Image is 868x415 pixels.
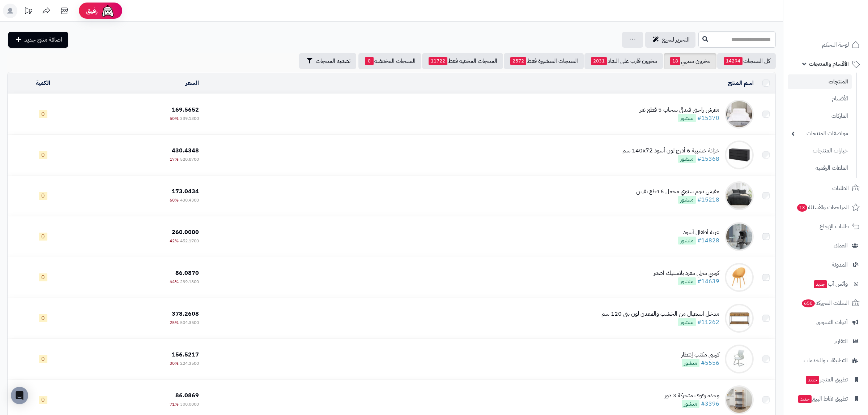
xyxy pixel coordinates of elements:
[788,199,864,216] a: المراجعات والأسئلة13
[725,263,754,292] img: كرسي منزلي مفرد بلاستيك اصفر
[819,5,861,21] img: logo-2.png
[170,156,179,163] span: 17%
[822,40,849,50] span: لوحة التحكم
[697,195,719,204] a: #15218
[788,237,864,254] a: العملاء
[180,319,199,326] span: 504.3500
[797,203,808,212] span: 13
[180,156,199,163] span: 520.8700
[654,269,719,277] div: كرسي منزلي مفرد بلاستيك اصفر
[170,197,179,203] span: 60%
[678,228,719,237] div: عربة أطفال أسود
[820,221,849,232] span: طلبات الإرجاع
[39,314,47,322] span: 0
[8,32,68,48] a: اضافة منتج جديد
[832,183,849,193] span: الطلبات
[172,105,199,114] span: 169.5652
[834,241,848,251] span: العملاء
[39,273,47,281] span: 0
[39,355,47,363] span: 0
[170,278,179,285] span: 64%
[172,228,199,237] span: 260.0000
[801,298,849,308] span: السلات المتروكة
[697,277,719,286] a: #14639
[798,395,812,403] span: جديد
[172,310,199,318] span: 378.2608
[645,32,695,48] a: التحرير لسريع
[11,387,28,404] div: Open Intercom Messenger
[725,345,754,373] img: كرسي مكتب إنتظار
[670,57,680,65] span: 18
[172,187,199,196] span: 173.0434
[591,57,607,65] span: 2031
[788,108,852,124] a: الماركات
[365,57,374,65] span: 0
[678,237,696,245] span: منشور
[725,385,754,414] img: وحدة رفوف متحركة 3 دور
[422,53,503,69] a: المنتجات المخفية فقط11722
[681,351,719,359] div: كرسي مكتب إنتظار
[24,35,62,44] span: اضافة منتج جديد
[802,299,815,307] span: 650
[806,376,819,384] span: جديد
[180,197,199,203] span: 430.4300
[180,401,199,407] span: 300.0000
[665,392,719,400] div: وحدة رفوف متحركة 3 دور
[170,319,179,326] span: 25%
[788,143,852,159] a: خيارات المنتجات
[170,115,179,122] span: 50%
[36,79,50,87] a: الكمية
[813,279,848,289] span: وآتس آب
[697,155,719,163] a: #15368
[788,333,864,350] a: التقارير
[834,336,848,346] span: التقارير
[796,202,849,212] span: المراجعات والأسئلة
[172,350,199,359] span: 156.5217
[788,371,864,388] a: تطبيق المتجرجديد
[601,310,719,318] div: مدخل استقبال من الخشب والمعدن لون بني 120 سم
[682,359,699,367] span: منشور
[180,360,199,367] span: 224.3500
[39,233,47,241] span: 0
[697,236,719,245] a: #14828
[39,151,47,159] span: 0
[170,401,179,407] span: 71%
[788,314,864,331] a: أدوات التسويق
[788,91,852,107] a: الأقسام
[180,115,199,122] span: 339.1300
[788,390,864,407] a: تطبيق نقاط البيعجديد
[172,146,199,155] span: 430.4348
[636,187,719,196] div: مفرش نيوم شتوي مخمل 6 قطع نفرين
[678,196,696,204] span: منشور
[788,160,852,176] a: الملفات الرقمية
[725,304,754,333] img: مدخل استقبال من الخشب والمعدن لون بني 120 سم
[662,35,690,44] span: التحرير لسريع
[725,141,754,169] img: خزانة خشبية 6 أدرج لون أسود 140x72 سم
[678,155,696,163] span: منشور
[584,53,663,69] a: مخزون قارب على النفاذ2031
[814,280,827,288] span: جديد
[180,278,199,285] span: 239.1300
[788,180,864,197] a: الطلبات
[86,7,98,15] span: رفيق
[816,317,848,327] span: أدوات التسويق
[510,57,526,65] span: 2572
[19,4,37,20] a: تحديثات المنصة
[725,222,754,251] img: عربة أطفال أسود
[788,126,852,141] a: مواصفات المنتجات
[717,53,776,69] a: كل المنتجات14294
[788,74,852,89] a: المنتجات
[678,277,696,285] span: منشور
[39,192,47,200] span: 0
[701,359,719,367] a: #5556
[175,269,199,277] span: 86.0870
[804,355,848,366] span: التطبيقات والخدمات
[788,275,864,293] a: وآتس آبجديد
[697,114,719,122] a: #15370
[180,238,199,244] span: 452.1700
[788,36,864,53] a: لوحة التحكم
[682,400,699,408] span: منشور
[724,57,743,65] span: 14294
[725,100,754,129] img: مفرش راحتي فندقي سحاب 5 قطع نفر
[678,318,696,326] span: منشور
